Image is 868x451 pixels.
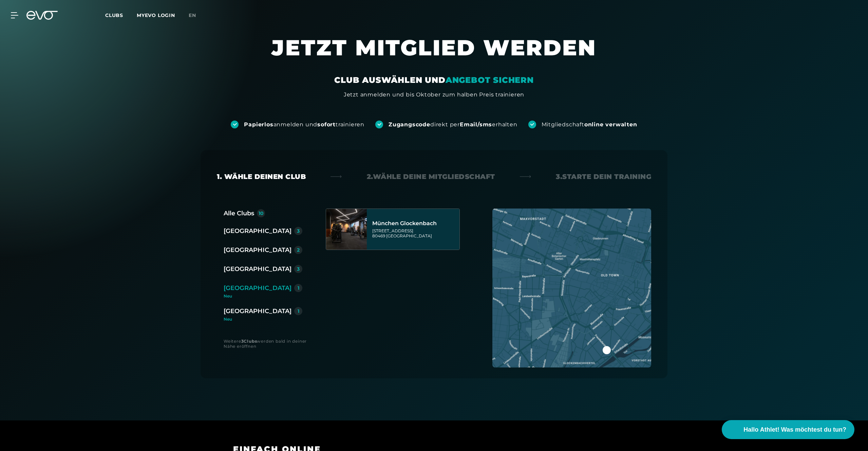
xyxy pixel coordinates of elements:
[372,228,457,238] div: [STREET_ADDRESS] 80469 [GEOGRAPHIC_DATA]
[334,75,533,86] div: CLUB AUSWÄHLEN UND
[224,317,302,321] div: Neu
[344,91,524,99] div: Jetzt anmelden und bis Oktober zum halben Preis trainieren
[189,12,196,18] span: en
[259,211,264,216] div: 10
[492,209,651,367] img: map
[326,209,367,250] img: München Glockenbach
[298,309,299,313] div: 1
[743,425,846,434] span: Hallo Athlet! Was möchtest du tun?
[297,267,300,271] div: 3
[722,420,854,439] button: Hallo Athlet! Was möchtest du tun?
[446,75,534,85] em: ANGEBOT SICHERN
[298,286,299,290] div: 1
[297,229,300,233] div: 3
[224,209,254,218] div: Alle Clubs
[137,12,175,18] a: MYEVO LOGIN
[317,121,336,128] strong: sofort
[244,121,364,128] div: anmelden und trainieren
[556,172,651,181] div: 3. Starte dein Training
[105,12,123,18] span: Clubs
[367,172,495,181] div: 2. Wähle deine Mitgliedschaft
[224,306,291,316] div: [GEOGRAPHIC_DATA]
[217,172,306,181] div: 1. Wähle deinen Club
[224,294,308,298] div: Neu
[224,264,291,274] div: [GEOGRAPHIC_DATA]
[230,34,638,75] h1: JETZT MITGLIED WERDEN
[189,12,204,19] a: en
[244,339,257,344] strong: Clubs
[584,121,637,128] strong: online verwalten
[389,121,517,128] div: direkt per erhalten
[244,121,273,128] strong: Papierlos
[542,121,637,128] div: Mitgliedschaft
[224,245,291,255] div: [GEOGRAPHIC_DATA]
[389,121,430,128] strong: Zugangscode
[241,339,244,344] strong: 3
[460,121,492,128] strong: Email/sms
[224,283,291,293] div: [GEOGRAPHIC_DATA]
[105,12,137,18] a: Clubs
[224,226,291,236] div: [GEOGRAPHIC_DATA]
[372,220,457,227] div: München Glockenbach
[224,339,312,349] div: Weitere werden bald in deiner Nähe eröffnen
[297,248,300,252] div: 2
